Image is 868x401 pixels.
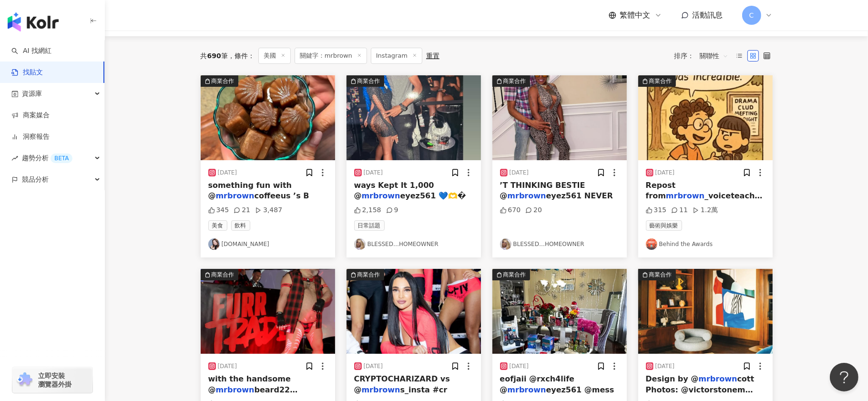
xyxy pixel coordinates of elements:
[216,385,255,394] mark: mrbrown
[295,48,367,64] span: 關鍵字：mrbrown
[638,269,773,354] img: post-image
[510,169,529,177] div: [DATE]
[500,206,521,215] div: 670
[354,220,385,231] span: 日常話題
[400,385,448,394] span: s_insta #cr
[674,48,734,63] div: 排序：
[347,75,481,160] img: post-image
[347,269,481,354] img: post-image
[354,181,434,200] span: ways Kept It 1,000 @
[208,238,327,250] a: KOL Avatar[DOMAIN_NAME]
[22,147,72,169] span: 趨勢分析
[38,371,71,389] span: 立即安裝 瀏覽器外掛
[400,191,466,200] span: eyez561 💙🫶�
[492,269,627,354] img: post-image
[354,238,366,250] img: KOL Avatar
[354,374,450,394] span: CRYPTOCHARlZARD vs @
[201,52,228,60] div: 共 筆
[638,269,773,354] button: 商業合作
[646,238,657,250] img: KOL Avatar
[546,385,614,394] span: eyez561 @mess
[649,76,672,86] div: 商業合作
[208,181,292,200] span: something fun with @
[201,269,335,354] button: 商業合作
[201,75,335,160] button: 商業合作
[830,363,858,391] iframe: Help Scout Beacon - Open
[255,206,282,215] div: 3,487
[693,10,723,20] span: 活動訊息
[646,220,682,231] span: 藝術與娛樂
[354,206,381,215] div: 2,158
[492,75,627,160] button: 商業合作
[201,75,335,160] img: post-image
[258,48,291,64] span: 美國
[655,169,675,177] div: [DATE]
[207,52,221,60] span: 690
[228,52,255,60] span: 條件 ：
[500,181,585,200] span: ’T THINKING BESTIE @
[525,206,542,215] div: 20
[8,12,59,31] img: logo
[201,269,335,354] img: post-image
[354,238,473,250] a: KOL AvatarBLESSED…HOMEOWNER
[510,362,529,370] div: [DATE]
[649,270,672,279] div: 商業合作
[508,385,546,394] mark: mrbrown
[208,206,229,215] div: 345
[22,169,49,190] span: 競品分析
[218,169,237,177] div: [DATE]
[231,220,250,231] span: 飲料
[693,206,718,215] div: 1.2萬
[500,374,575,394] span: eofjaii @rxch4life @
[426,52,439,60] div: 重置
[386,206,398,215] div: 9
[11,111,50,120] a: 商案媒合
[749,10,754,21] span: C
[218,362,237,370] div: [DATE]
[646,181,676,200] span: Repost from
[646,191,830,371] span: _voiceteacher • Congratulations to all the [PERSON_NAME] Award nominees!!! Who’s your favorite? R...
[234,206,250,215] div: 21
[11,46,51,56] a: searchAI 找網紅
[216,191,255,200] mark: mrbrown
[208,220,227,231] span: 美食
[638,75,773,160] button: 商業合作
[347,75,481,160] button: 商業合作
[492,269,627,354] button: 商業合作
[638,75,773,160] img: post-image
[11,68,43,77] a: 找貼文
[699,374,737,383] mark: mrbrown
[11,155,18,162] span: rise
[503,270,526,279] div: 商業合作
[620,10,651,21] span: 繁體中文
[492,75,627,160] img: post-image
[364,169,383,177] div: [DATE]
[362,385,400,394] mark: mrbrown
[646,374,699,383] span: Design by @
[347,269,481,354] button: 商業合作
[212,270,235,279] div: 商業合作
[212,76,235,86] div: 商業合作
[671,206,688,215] div: 11
[208,374,291,394] span: with the handsome @
[357,76,380,86] div: 商業合作
[15,372,34,388] img: chrome extension
[12,367,92,393] a: chrome extension立即安裝 瀏覽器外掛
[500,238,619,250] a: KOL AvatarBLESSED…HOMEOWNER
[700,48,728,63] span: 關聯性
[357,270,380,279] div: 商業合作
[500,238,511,250] img: KOL Avatar
[666,191,705,200] mark: mrbrown
[508,191,546,200] mark: mrbrown
[51,154,72,163] div: BETA
[11,132,50,142] a: 洞察報告
[364,362,383,370] div: [DATE]
[655,362,675,370] div: [DATE]
[22,83,42,104] span: 資源庫
[646,206,667,215] div: 315
[503,76,526,86] div: 商業合作
[646,238,765,250] a: KOL AvatarBehind the Awards
[255,191,309,200] span: coffeeus ’s B
[208,238,220,250] img: KOL Avatar
[371,48,422,64] span: Instagram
